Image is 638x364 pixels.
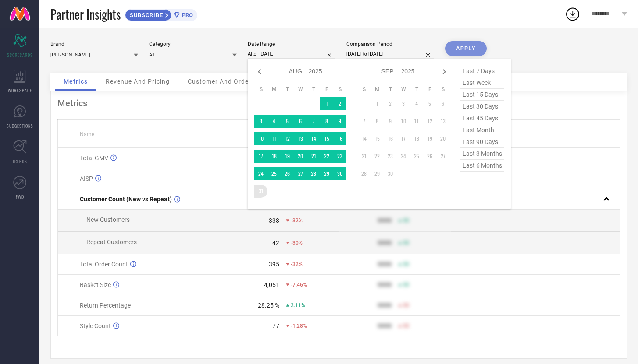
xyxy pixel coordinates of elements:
td: Fri Sep 12 2025 [423,115,436,128]
th: Tuesday [281,86,294,93]
span: 50 [403,323,409,329]
span: 50 [403,282,409,288]
td: Tue Sep 02 2025 [384,97,397,110]
td: Sun Aug 10 2025 [254,132,267,145]
td: Sun Aug 17 2025 [254,150,267,163]
div: 9999 [378,322,392,329]
td: Fri Aug 29 2025 [320,167,333,180]
th: Tuesday [384,86,397,93]
td: Sat Aug 30 2025 [333,167,346,180]
td: Wed Sep 10 2025 [397,115,410,128]
span: Revenue And Pricing [106,78,170,85]
td: Fri Sep 19 2025 [423,132,436,145]
td: Sun Aug 24 2025 [254,167,267,180]
td: Thu Aug 21 2025 [307,150,320,163]
td: Thu Sep 11 2025 [410,115,423,128]
span: Customer And Orders [188,78,255,85]
td: Thu Sep 18 2025 [410,132,423,145]
th: Monday [371,86,384,93]
span: Customer Count (New vs Repeat) [80,196,172,203]
span: -32% [291,217,303,224]
span: Basket Size [80,281,111,288]
td: Thu Sep 04 2025 [410,97,423,110]
td: Mon Aug 11 2025 [267,132,281,145]
div: Category [149,41,237,47]
span: 50 [403,217,409,224]
td: Sun Sep 21 2025 [357,150,371,163]
div: Next month [439,66,449,77]
div: Previous month [254,66,265,77]
span: WORKSPACE [8,87,32,94]
td: Thu Sep 25 2025 [410,150,423,163]
th: Wednesday [294,86,307,93]
span: SUBSCRIBE [125,12,165,18]
div: 338 [269,217,279,224]
span: SCORECARDS [7,52,33,58]
td: Sun Sep 28 2025 [357,167,371,180]
span: Total GMV [80,154,108,161]
span: Return Percentage [80,302,131,309]
span: last 90 days [460,136,504,148]
td: Thu Aug 28 2025 [307,167,320,180]
td: Wed Sep 24 2025 [397,150,410,163]
span: last week [460,77,504,89]
span: New Customers [86,216,130,223]
td: Sat Aug 16 2025 [333,132,346,145]
span: 2.11% [291,302,305,308]
td: Mon Sep 01 2025 [371,97,384,110]
td: Sat Sep 20 2025 [436,132,449,145]
span: FWD [16,193,24,200]
span: AISP [80,175,93,182]
span: TRENDS [12,158,27,164]
span: Repeat Customers [86,238,137,245]
td: Wed Sep 03 2025 [397,97,410,110]
td: Sun Sep 14 2025 [357,132,371,145]
span: 50 [403,261,409,267]
td: Mon Aug 04 2025 [267,115,281,128]
div: 9999 [378,302,392,309]
td: Fri Aug 08 2025 [320,115,333,128]
div: Date Range [248,41,335,47]
div: Comparison Period [346,41,434,47]
td: Fri Aug 22 2025 [320,150,333,163]
td: Sat Sep 06 2025 [436,97,449,110]
td: Sun Aug 31 2025 [254,185,267,198]
div: 9999 [378,261,392,268]
span: 50 [403,240,409,246]
td: Wed Sep 17 2025 [397,132,410,145]
td: Fri Aug 01 2025 [320,97,333,110]
td: Mon Sep 29 2025 [371,167,384,180]
td: Tue Aug 19 2025 [281,150,294,163]
span: last 6 months [460,160,504,171]
td: Sat Aug 02 2025 [333,97,346,110]
td: Mon Sep 15 2025 [371,132,384,145]
div: 42 [272,239,279,246]
div: 4,051 [264,281,279,288]
td: Tue Aug 05 2025 [281,115,294,128]
td: Tue Aug 26 2025 [281,167,294,180]
td: Tue Sep 30 2025 [384,167,397,180]
div: 9999 [378,217,392,224]
span: last month [460,124,504,136]
th: Wednesday [397,86,410,93]
span: SUGGESTIONS [7,122,33,129]
td: Thu Aug 07 2025 [307,115,320,128]
span: -30% [291,240,303,246]
span: PRO [180,12,193,18]
td: Sun Sep 07 2025 [357,115,371,128]
td: Tue Sep 09 2025 [384,115,397,128]
td: Thu Aug 14 2025 [307,132,320,145]
div: Metrics [57,98,620,108]
div: Open download list [565,6,581,22]
th: Saturday [436,86,449,93]
div: 9999 [378,281,392,288]
th: Monday [267,86,281,93]
div: 28.25 % [258,302,279,309]
td: Mon Sep 22 2025 [371,150,384,163]
th: Sunday [357,86,371,93]
td: Tue Aug 12 2025 [281,132,294,145]
span: -1.28% [291,323,307,329]
td: Mon Aug 18 2025 [267,150,281,163]
th: Sunday [254,86,267,93]
span: last 15 days [460,89,504,101]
